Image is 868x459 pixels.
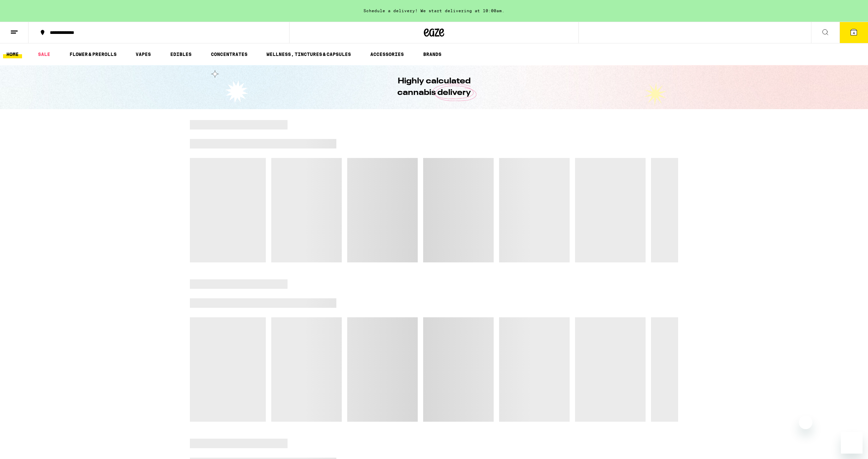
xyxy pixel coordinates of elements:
[799,416,812,429] iframe: Close message
[35,50,54,58] a: SALE
[167,50,195,58] a: EDIBLES
[3,50,22,58] a: HOME
[208,50,251,58] a: CONCENTRATES
[132,50,154,58] a: VAPES
[840,22,868,43] button: 4
[378,76,490,99] h1: Highly calculated cannabis delivery
[367,50,407,58] a: ACCESSORIES
[853,31,855,35] span: 4
[420,50,445,58] a: BRANDS
[263,50,354,58] a: WELLNESS, TINCTURES & CAPSULES
[841,432,863,454] iframe: Button to launch messaging window
[66,50,120,58] a: FLOWER & PREROLLS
